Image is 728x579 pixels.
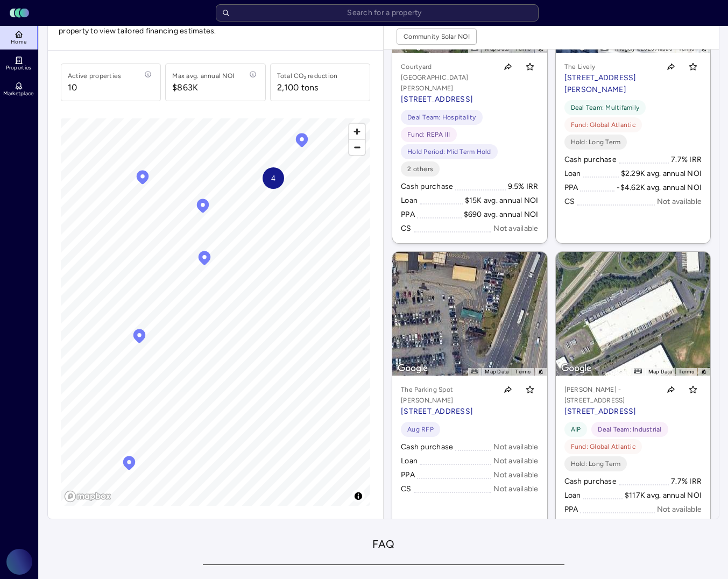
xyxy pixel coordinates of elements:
[401,209,415,221] div: PPA
[571,458,621,469] span: Hold: Long Term
[617,182,702,194] div: -$4.62K avg. annual NOI
[392,252,547,538] a: MapThe Parking Spot [PERSON_NAME][STREET_ADDRESS]Toggle favoriteAug RFPCash purchaseNot available...
[6,65,32,71] span: Properties
[135,169,151,188] div: Map marker
[625,490,702,502] div: $117K avg. annual NOI
[564,490,581,502] div: Loan
[401,61,492,94] p: Courtyard [GEOGRAPHIC_DATA][PERSON_NAME]
[684,381,702,398] button: Toggle favorite
[352,490,365,503] button: Toggle attribution
[401,469,415,481] div: PPA
[349,124,365,139] button: Zoom in
[407,129,450,140] span: Fund: REPA III
[203,536,564,552] h2: FAQ
[671,476,702,488] div: 7.7% IRR
[564,196,575,208] div: CS
[64,490,111,503] a: Mapbox logo
[401,181,453,193] div: Cash purchase
[564,384,656,406] p: [PERSON_NAME] - [STREET_ADDRESS]
[521,58,539,75] button: Toggle favorite
[61,118,370,506] canvas: Map
[401,223,412,235] div: CS
[397,29,476,44] button: Community Solar NOI
[493,483,538,495] div: Not available
[277,81,319,94] div: 2,100 tons
[271,172,275,184] span: 4
[263,167,284,189] div: Map marker
[349,139,365,155] button: Zoom out
[401,384,492,406] p: The Parking Spot [PERSON_NAME]
[571,119,635,130] span: Fund: Global Atlantic
[407,112,476,123] span: Deal Team: Hospitality
[464,209,539,221] div: $690 avg. annual NOI
[172,70,234,81] div: Max avg. annual NOI
[404,31,470,42] div: Community Solar NOI
[401,406,492,418] p: [STREET_ADDRESS]
[121,455,137,474] div: Map marker
[508,181,539,193] div: 9.5% IRR
[564,504,578,516] div: PPA
[196,250,213,269] div: Map marker
[571,441,635,452] span: Fund: Global Atlantic
[216,4,539,22] input: Search for a property
[68,81,121,94] span: 10
[195,197,211,217] div: Map marker
[401,455,418,467] div: Loan
[657,504,702,516] div: Not available
[68,70,121,81] div: Active properties
[684,58,702,75] button: Toggle favorite
[556,252,711,538] a: Map[PERSON_NAME] - [STREET_ADDRESS][STREET_ADDRESS]Toggle favoriteAIPDeal Team: IndustrialFund: G...
[465,195,539,207] div: $15K avg. annual NOI
[407,164,433,174] span: 2 others
[564,72,656,96] p: [STREET_ADDRESS][PERSON_NAME]
[172,81,234,94] span: $863K
[493,469,538,481] div: Not available
[401,483,412,495] div: CS
[349,140,365,155] span: Zoom out
[493,223,538,235] div: Not available
[571,424,581,435] span: AIP
[401,161,440,176] button: 2 others
[564,406,656,418] p: [STREET_ADDRESS]
[671,154,702,166] div: 7.7% IRR
[564,61,656,72] p: The Lively
[598,424,661,435] span: Deal Team: Industrial
[3,90,33,97] span: Marketplace
[407,146,491,157] span: Hold Period: Mid Term Hold
[601,518,702,529] div: $288K avg. annual roof lease
[493,441,538,453] div: Not available
[401,94,492,105] p: [STREET_ADDRESS]
[564,168,581,180] div: Loan
[571,102,640,113] span: Deal Team: Multifamily
[407,424,434,435] span: Aug RFP
[657,196,702,208] div: Not available
[521,381,539,398] button: Toggle favorite
[401,441,453,453] div: Cash purchase
[571,137,621,147] span: Hold: Long Term
[564,182,578,194] div: PPA
[401,195,418,207] div: Loan
[11,39,26,45] span: Home
[131,328,147,347] div: Map marker
[564,476,617,488] div: Cash purchase
[564,518,575,529] div: CS
[277,70,338,81] div: Total CO₂ reduction
[564,154,617,166] div: Cash purchase
[294,132,310,151] div: Map marker
[493,455,538,467] div: Not available
[621,168,702,180] div: $2.29K avg. annual NOI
